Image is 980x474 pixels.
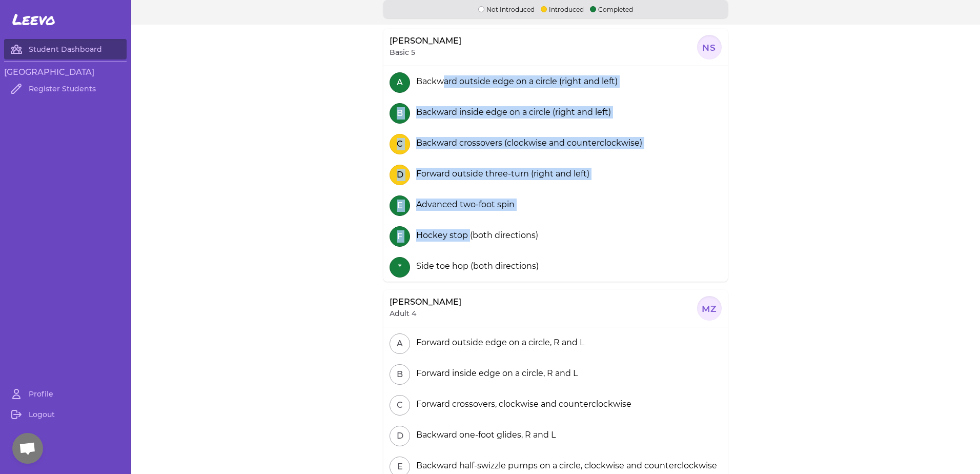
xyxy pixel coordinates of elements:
[390,134,410,154] button: C
[390,165,410,185] button: D
[390,72,410,93] button: A
[390,333,410,354] button: A
[390,308,416,319] p: Adult 4
[412,137,642,149] div: Backward crossovers (clockwise and counterclockwise)
[412,367,578,380] div: Forward inside edge on a circle, R and L
[390,47,415,57] p: Basic 5
[390,35,461,47] p: [PERSON_NAME]
[390,395,410,416] button: C
[4,384,127,404] a: Profile
[412,398,631,410] div: Forward crossovers, clockwise and counterclockwise
[478,4,535,14] p: Not Introduced
[590,4,633,14] p: Completed
[390,226,410,247] button: F
[412,168,589,180] div: Forward outside three-turn (right and left)
[390,296,461,308] p: [PERSON_NAME]
[412,106,611,118] div: Backward inside edge on a circle (right and left)
[412,460,717,472] div: Backward half-swizzle pumps on a circle, clockwise and counterclockwise
[541,4,584,14] p: Introduced
[412,260,539,272] div: Side toe hop (both directions)
[412,199,515,211] div: Advanced two-foot spin
[412,75,618,88] div: Backward outside edge on a circle (right and left)
[12,433,43,464] div: Open chat
[412,429,556,441] div: Backward one-foot glides, R and L
[4,404,127,425] a: Logout
[4,66,127,78] h3: [GEOGRAPHIC_DATA]
[390,103,410,124] button: B
[4,78,127,99] a: Register Students
[390,195,410,216] button: E
[390,426,410,446] button: D
[390,364,410,385] button: B
[412,229,538,242] div: Hockey stop (both directions)
[412,337,584,349] div: Forward outside edge on a circle, R and L
[12,10,55,29] span: Leevo
[4,39,127,60] a: Student Dashboard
